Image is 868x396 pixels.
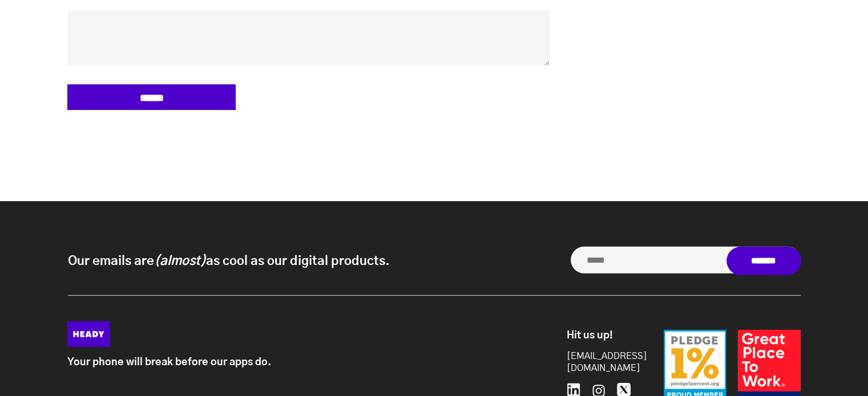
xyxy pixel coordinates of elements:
h6: Hit us up! [567,330,635,342]
a: [EMAIL_ADDRESS][DOMAIN_NAME] [567,350,635,374]
p: Our emails are as cool as our digital products. [68,252,390,270]
img: Heady_Logo_Web-01 (1) [67,321,110,347]
i: (almost) [154,255,206,267]
p: Your phone will break before our apps do. [67,357,515,369]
